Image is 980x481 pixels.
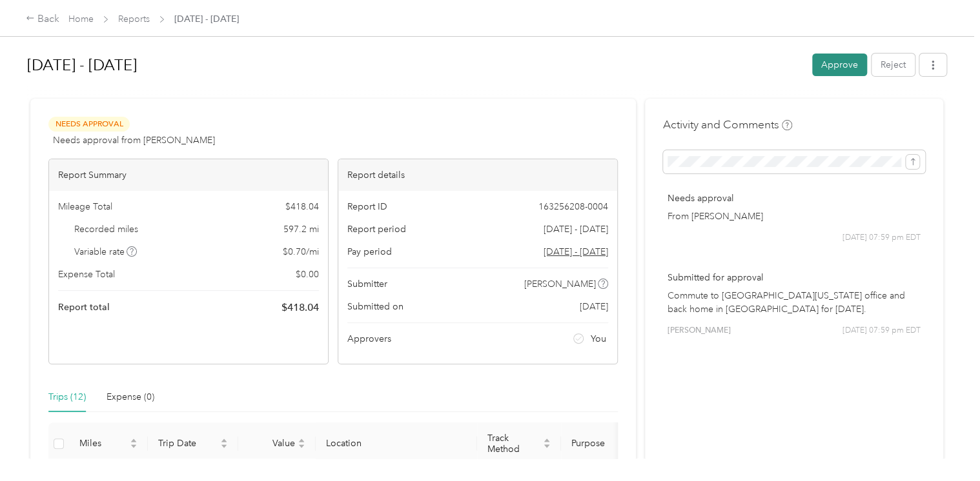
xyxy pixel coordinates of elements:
span: Value [249,438,295,449]
div: Report Summary [49,159,328,191]
button: Approve [812,54,867,76]
th: Location [316,422,477,466]
span: caret-up [543,437,551,444]
p: Submitted for approval [668,271,921,284]
div: Report details [338,159,617,191]
span: [PERSON_NAME] [668,325,731,337]
span: Mileage Total [58,200,112,213]
span: [PERSON_NAME] [524,277,596,291]
div: Back [26,12,59,27]
span: Submitted on [347,300,403,313]
span: Miles [79,438,127,449]
span: Go to pay period [544,245,608,259]
span: Needs approval from [PERSON_NAME] [53,133,215,147]
span: Variable rate [74,245,138,259]
span: [DATE] 07:59 pm EDT [842,232,921,244]
span: $ 418.04 [285,200,319,213]
th: Value [238,422,316,466]
span: Trip Date [158,438,218,449]
th: Trip Date [148,422,238,466]
span: caret-up [220,437,228,444]
th: Purpose [561,422,658,466]
p: Commute to [GEOGRAPHIC_DATA][US_STATE] office and back home in [GEOGRAPHIC_DATA] for [DATE]. [668,289,921,316]
a: Reports [118,14,150,25]
span: $ 0.00 [296,268,319,281]
span: $ 0.70 / mi [283,245,319,259]
span: caret-down [130,442,138,450]
span: 597.2 mi [283,222,319,236]
span: Report ID [347,200,387,213]
iframe: Everlance-gr Chat Button Frame [908,409,980,481]
span: You [591,332,606,346]
span: Recorded miles [74,222,138,236]
button: Reject [872,54,915,76]
span: Expense Total [58,268,115,281]
span: [DATE] - [DATE] [544,222,608,236]
span: caret-up [298,437,305,444]
th: Miles [69,422,148,466]
span: Track Method [487,433,540,455]
p: From [PERSON_NAME] [668,210,921,223]
span: caret-down [298,442,305,450]
span: 163256208-0004 [538,200,608,213]
span: [DATE] [580,300,608,313]
span: Purpose [571,438,637,449]
div: Trips (12) [48,390,86,404]
div: Expense (0) [107,390,154,404]
span: Approvers [347,332,391,346]
span: caret-down [220,442,228,450]
span: $ 418.04 [281,300,319,315]
span: Pay period [347,245,392,259]
p: Needs approval [668,191,921,205]
h4: Activity and Comments [663,117,792,133]
span: caret-up [130,437,138,444]
span: [DATE] 07:59 pm EDT [842,325,921,337]
span: Submitter [347,277,387,291]
span: [DATE] - [DATE] [174,12,239,26]
h1: Sep 1 - 30, 2025 [27,50,803,81]
span: Report period [347,222,406,236]
span: Report total [58,300,110,314]
th: Track Method [477,422,561,466]
a: Home [68,14,94,25]
span: caret-down [543,442,551,450]
span: Needs Approval [48,117,130,132]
